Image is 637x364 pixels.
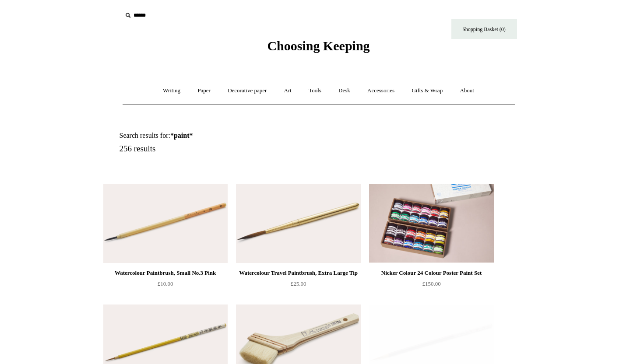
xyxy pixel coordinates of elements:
div: Nicker Colour 24 Colour Poster Paint Set [371,268,491,278]
span: £10.00 [158,280,173,287]
div: Watercolour Travel Paintbrush, Extra Large Tip [238,268,358,278]
a: Choosing Keeping [267,45,370,52]
a: Art [276,79,299,102]
a: Paper [190,79,218,102]
span: £150.00 [422,280,440,287]
span: £25.00 [291,280,306,287]
img: Nicker Colour 24 Colour Poster Paint Set [369,184,493,263]
a: Tools [301,79,329,102]
img: Watercolour Paintbrush, Small No.3 Pink [103,184,228,263]
a: Shopping Basket (0) [451,19,517,39]
div: Watercolour Paintbrush, Small No.3 Pink [106,268,225,278]
h5: 256 results [120,144,329,154]
a: About [452,79,482,102]
a: Watercolour Paintbrush, Small No.3 Pink Watercolour Paintbrush, Small No.3 Pink [103,184,228,263]
a: Writing [155,79,188,102]
a: Watercolour Travel Paintbrush, Extra Large Tip £25.00 [236,268,360,304]
img: Watercolour Travel Paintbrush, Extra Large Tip [236,184,360,263]
a: Nicker Colour 24 Colour Poster Paint Set £150.00 [369,268,493,304]
a: Nicker Colour 24 Colour Poster Paint Set Nicker Colour 24 Colour Poster Paint Set [369,184,493,263]
a: Gifts & Wrap [404,79,450,102]
a: Accessories [359,79,402,102]
span: Choosing Keeping [267,38,370,53]
h1: Search results for: [120,131,329,140]
a: Desk [331,79,358,102]
a: Watercolour Paintbrush, Small No.3 Pink £10.00 [103,268,228,304]
a: Decorative paper [220,79,275,102]
a: Watercolour Travel Paintbrush, Extra Large Tip Watercolour Travel Paintbrush, Extra Large Tip [236,184,360,263]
